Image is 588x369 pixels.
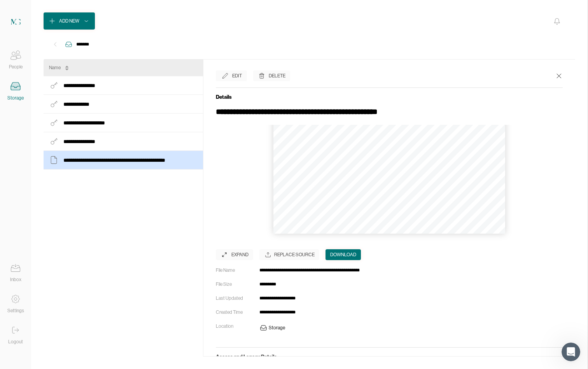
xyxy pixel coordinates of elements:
div: File Size [216,280,253,288]
div: Replace Source [274,251,315,259]
h5: Details [216,94,563,100]
div: Add New [59,17,79,25]
iframe: Intercom live chat [562,343,580,361]
div: Settings [7,307,24,315]
div: File Name [216,266,253,274]
h5: Access and Legacy Details [216,353,563,360]
div: Delete [269,72,285,80]
div: Send us a message [16,98,130,106]
button: Edit [216,70,247,81]
div: Storage [269,324,285,332]
div: Location [216,322,253,330]
div: Logout [8,338,23,346]
div: Inbox [10,276,21,283]
span: Home [30,262,47,268]
div: Replace Source [259,249,319,260]
div: Send us a messageWe typically reply within a day [8,91,148,121]
button: Add New [44,12,95,30]
p: Hi [PERSON_NAME] [16,55,140,68]
div: People [9,63,23,71]
div: Close [134,12,148,26]
div: Name [49,64,61,72]
button: Messages [78,243,156,274]
div: Expand [231,251,248,259]
div: Download [330,251,356,259]
div: Last Updated [216,294,253,302]
button: Expand [216,249,253,260]
div: Created Time [216,308,253,316]
p: How can we help? [16,68,140,82]
button: Delete [253,70,290,81]
div: Edit [232,72,242,80]
span: Messages [103,262,130,268]
div: Storage [7,94,24,102]
div: We typically reply within a day [16,106,130,114]
button: Download [325,249,361,260]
